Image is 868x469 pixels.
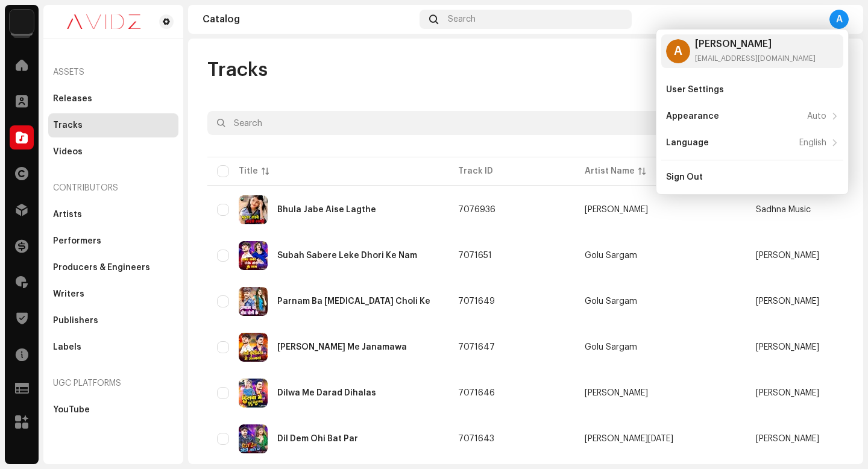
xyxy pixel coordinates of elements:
div: [PERSON_NAME] [695,39,816,49]
span: 7071646 [458,389,495,397]
span: 7071643 [458,435,494,443]
span: Arpit Raja [585,435,737,443]
span: Golu Sargam [585,343,737,351]
div: Golu Sargam [585,251,637,260]
span: Rahul Maddheshiya [756,297,819,306]
img: 391fdb25-ad00-476d-9c03-02b7e6cc8177 [239,241,268,270]
img: 10d72f0b-d06a-424f-aeaa-9c9f537e57b6 [10,10,34,34]
span: Golu Sargam [585,297,737,306]
div: A [666,39,690,63]
div: Bhula Jabe Aise Lagthe [277,206,376,214]
div: Artist Name [585,165,635,177]
div: Dil Dem Ohi Bat Par [277,435,358,443]
re-a-nav-header: Assets [48,58,178,87]
span: Santosh Kumar Sinha [585,206,737,214]
span: Sadhna Music [756,206,811,214]
div: Tracks [53,121,83,130]
div: [PERSON_NAME] [585,206,648,214]
img: 5124b270-c0b0-41f6-b535-2696cbf96507 [239,333,268,362]
div: Parnam Ba Tora Choli Ke [277,297,430,306]
span: Tracks [207,58,268,82]
div: YouTube [53,405,90,415]
div: Catalog [203,14,415,24]
div: Appearance [666,112,719,121]
div: Producers & Engineers [53,263,150,272]
div: User Settings [666,85,724,95]
div: [EMAIL_ADDRESS][DOMAIN_NAME] [695,54,816,63]
div: Subah Sabere Leke Dhori Ke Nam [277,251,417,260]
input: Search [207,111,719,135]
span: Rahul Maddheshiya [756,343,819,351]
div: Dilwa Me Darad Dihalas [277,389,376,397]
div: Sign Out [666,172,703,182]
re-m-nav-item: Releases [48,87,178,111]
re-a-nav-header: UGC Platforms [48,369,178,398]
img: 7fa71934-bfa0-47b9-96e0-84dcedb9bfb4 [239,195,268,224]
re-m-nav-item: Labels [48,335,178,359]
span: Rahul Maddheshiya [756,389,819,397]
div: A [829,10,849,29]
re-m-nav-item: Artists [48,203,178,227]
div: [PERSON_NAME] [585,389,648,397]
div: Labels [53,342,81,352]
div: Videos [53,147,83,157]
div: Golu Sargam [585,343,637,351]
re-a-nav-header: Contributors [48,174,178,203]
re-m-nav-item: Performers [48,229,178,253]
re-m-nav-item: Appearance [661,104,843,128]
div: Language [666,138,709,148]
span: 7071647 [458,343,495,351]
div: English [799,138,826,148]
re-m-nav-item: Language [661,131,843,155]
div: Artists [53,210,82,219]
re-m-nav-item: YouTube [48,398,178,422]
div: Auto [807,112,826,121]
re-m-nav-item: User Settings [661,78,843,102]
div: Title [239,165,258,177]
div: Publishers [53,316,98,326]
span: 7076936 [458,206,495,214]
div: Leni Kushinagar Me Janamawa [277,343,407,351]
img: 18df368e-6828-4707-b0db-883543e8f63f [239,424,268,453]
re-m-nav-item: Producers & Engineers [48,256,178,280]
span: Golu Sargam [585,251,737,260]
img: 0c631eef-60b6-411a-a233-6856366a70de [53,14,154,29]
div: [PERSON_NAME][DATE] [585,435,673,443]
re-m-nav-item: Writers [48,282,178,306]
re-m-nav-item: Sign Out [661,165,843,189]
span: Search [448,14,476,24]
re-m-nav-item: Videos [48,140,178,164]
span: Rahul Maddheshiya [756,251,819,260]
div: Performers [53,236,101,246]
span: 7071651 [458,251,492,260]
re-m-nav-item: Publishers [48,309,178,333]
img: 416a0d4a-0ab0-44a1-9cc0-5fe2fa47b6dc [239,379,268,408]
span: 7071649 [458,297,495,306]
div: Releases [53,94,92,104]
span: Rahul Maddheshiya [756,435,819,443]
re-m-nav-item: Tracks [48,113,178,137]
span: Upendra Raj [585,389,737,397]
img: 5c527483-94a5-446d-8ef6-2d2167002dee [239,287,268,316]
div: Writers [53,289,84,299]
div: Golu Sargam [585,297,637,306]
